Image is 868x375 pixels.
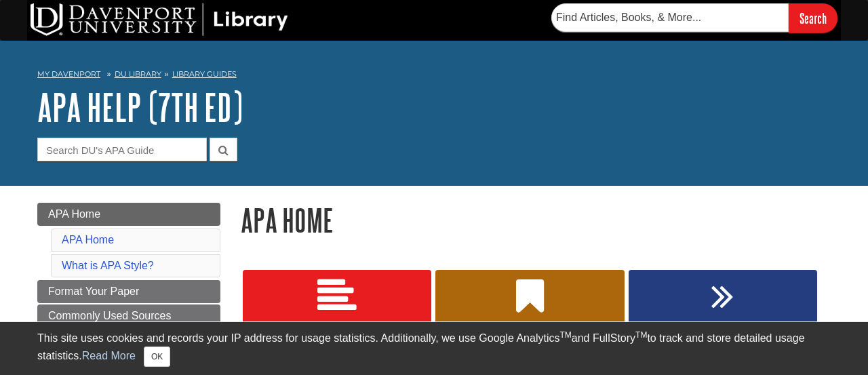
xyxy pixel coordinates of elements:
a: Your In-Text Citations [629,270,817,372]
a: DU Library [115,69,161,79]
img: DU Library [31,3,288,36]
a: Commonly Used Sources [37,304,220,328]
div: This site uses cookies and records your IP address for usage statistics. Additionally, we use Goo... [37,330,831,367]
a: APA Home [62,234,114,245]
span: Commonly Used Sources [48,310,171,321]
a: Format Your Paper [37,280,220,303]
input: Find Articles, Books, & More... [551,3,789,32]
input: Search DU's APA Guide [37,138,207,161]
a: APA Home [37,203,220,226]
a: APA Help (7th Ed) [37,86,243,128]
sup: TM [635,330,647,340]
sup: TM [559,330,571,340]
a: Library Guides [172,69,237,79]
input: Search [789,3,837,33]
span: Format Your Paper [48,285,139,297]
a: Commonly Used Sources [435,270,624,372]
a: What is APA Style? [62,260,154,271]
a: Format Your Paper [243,270,431,372]
span: APA Home [48,208,100,220]
nav: breadcrumb [37,65,831,87]
a: Read More [82,350,136,361]
form: Searches DU Library's articles, books, and more [551,3,837,33]
button: Close [144,347,170,367]
a: My Davenport [37,68,100,80]
h1: APA Home [241,203,831,237]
